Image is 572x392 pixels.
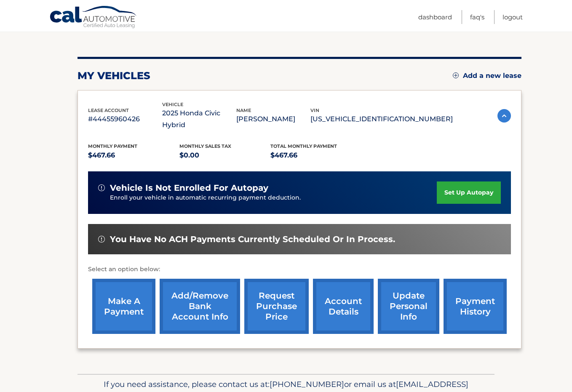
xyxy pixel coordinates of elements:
[98,236,105,243] img: alert-white.svg
[92,279,155,334] a: make a payment
[378,279,439,334] a: update personal info
[162,107,236,131] p: 2025 Honda Civic Hybrid
[270,379,344,389] span: [PHONE_NUMBER]
[78,69,150,82] h2: my vehicles
[162,101,183,107] span: vehicle
[88,149,179,161] p: $467.66
[313,279,374,334] a: account details
[310,107,319,113] span: vin
[453,72,459,78] img: add.svg
[418,10,452,24] a: Dashboard
[88,264,511,275] p: Select an option below:
[503,10,523,24] a: Logout
[179,149,271,161] p: $0.00
[270,149,362,161] p: $467.66
[88,107,129,113] span: lease account
[88,113,162,125] p: #44455960426
[98,184,105,191] img: alert-white.svg
[236,113,310,125] p: [PERSON_NAME]
[310,113,453,125] p: [US_VEHICLE_IDENTIFICATION_NUMBER]
[49,5,138,30] a: Cal Automotive
[244,279,309,334] a: request purchase price
[160,279,240,334] a: Add/Remove bank account info
[110,234,395,245] span: You have no ACH payments currently scheduled or in process.
[88,143,137,149] span: Monthly Payment
[444,279,507,334] a: payment history
[497,109,511,123] img: accordion-active.svg
[270,143,337,149] span: Total Monthly Payment
[437,181,501,204] a: set up autopay
[110,183,268,193] span: vehicle is not enrolled for autopay
[236,107,251,113] span: name
[179,143,231,149] span: Monthly sales Tax
[470,10,484,24] a: FAQ's
[453,72,521,80] a: Add a new lease
[110,193,437,203] p: Enroll your vehicle in automatic recurring payment deduction.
